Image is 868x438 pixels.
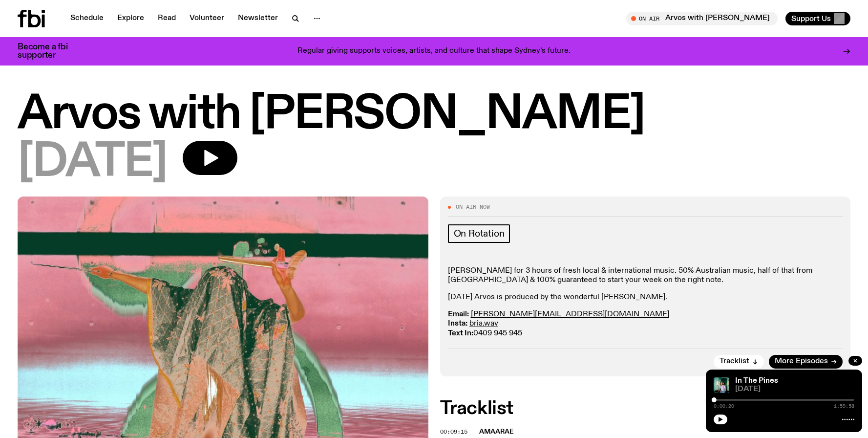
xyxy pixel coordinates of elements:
p: [DATE] Arvos is produced by the wonderful [PERSON_NAME]. [448,293,843,302]
button: Support Us [785,12,850,25]
p: [PERSON_NAME] for 3 hours of fresh local & international music. ​50% Australian music, half of th... [448,266,843,285]
a: Volunteer [184,12,230,25]
strong: Text In: [448,329,473,337]
a: In The Pines [735,377,778,385]
a: Explore [111,12,150,25]
h2: Tracklist [440,400,851,417]
span: [DATE] [18,141,167,185]
span: Support Us [791,14,831,23]
span: Amaarae [479,428,514,435]
a: More Episodes [769,355,843,369]
a: bria.wav [469,320,498,328]
p: 0409 945 945 [448,310,843,338]
a: [PERSON_NAME][EMAIL_ADDRESS][DOMAIN_NAME] [471,310,669,318]
button: Tracklist [714,355,764,369]
a: Read [152,12,182,25]
a: Schedule [64,12,109,25]
span: 0:00:20 [714,404,734,409]
span: On Air Now [456,204,490,210]
span: On Rotation [454,228,505,239]
strong: Insta: [448,320,467,328]
a: On Rotation [448,224,510,243]
span: Tracklist [720,358,749,365]
button: On AirArvos with [PERSON_NAME] [626,12,778,25]
span: 00:09:15 [440,428,467,436]
h3: Become a fbi supporter [18,43,80,60]
p: Regular giving supports voices, artists, and culture that shape Sydney’s future. [297,47,571,56]
span: More Episodes [775,358,828,365]
span: [DATE] [735,386,854,393]
span: 1:59:58 [834,404,854,409]
a: Newsletter [232,12,284,25]
strong: Email: [448,310,469,318]
h1: Arvos with [PERSON_NAME] [18,93,850,137]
